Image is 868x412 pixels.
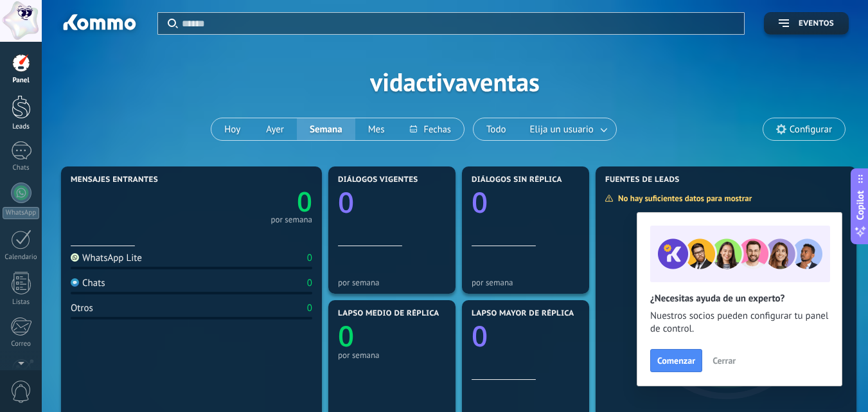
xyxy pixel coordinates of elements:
div: Otros [71,302,93,314]
span: Cerrar [713,356,736,365]
div: WhatsApp Lite [71,252,142,264]
span: Comenzar [657,356,695,365]
button: Todo [474,118,519,140]
div: No hay suficientes datos para mostrar [605,193,761,204]
div: 0 [307,302,312,314]
span: Fuentes de leads [605,175,680,184]
span: Eventos [799,19,834,28]
button: Comenzar [650,349,702,372]
span: Lapso medio de réplica [338,309,439,318]
text: 0 [338,183,354,221]
div: Chats [3,164,40,172]
div: Calendario [3,253,40,262]
text: 0 [297,183,312,220]
button: Eventos [764,12,849,35]
button: Semana [297,118,355,140]
button: Elija un usuario [519,118,616,140]
text: 0 [338,316,354,355]
div: por semana [338,350,446,360]
span: Elija un usuario [527,121,596,138]
h2: ¿Necesitas ayuda de un experto? [650,292,829,305]
span: Copilot [854,190,867,220]
span: Diálogos sin réplica [472,175,562,184]
a: 0 [191,183,312,220]
div: Leads [3,123,40,131]
span: Lapso mayor de réplica [472,309,574,318]
button: Hoy [211,118,253,140]
span: Diálogos vigentes [338,175,418,184]
button: Mes [355,118,398,140]
button: Fechas [397,118,463,140]
span: Mensajes entrantes [71,175,158,184]
div: WhatsApp [3,207,39,219]
span: Configurar [790,124,832,135]
div: Correo [3,340,40,348]
div: por semana [338,278,446,287]
text: 0 [472,183,488,221]
div: por semana [472,278,580,287]
div: Panel [3,76,40,85]
button: Ayer [253,118,297,140]
div: 0 [307,252,312,264]
div: Chats [71,277,105,289]
img: Chats [71,278,79,287]
img: WhatsApp Lite [71,253,79,262]
span: Nuestros socios pueden configurar tu panel de control. [650,310,829,336]
text: 0 [472,316,488,355]
button: Cerrar [707,351,741,370]
div: por semana [270,217,312,223]
div: Listas [3,298,40,307]
div: 0 [307,277,312,289]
